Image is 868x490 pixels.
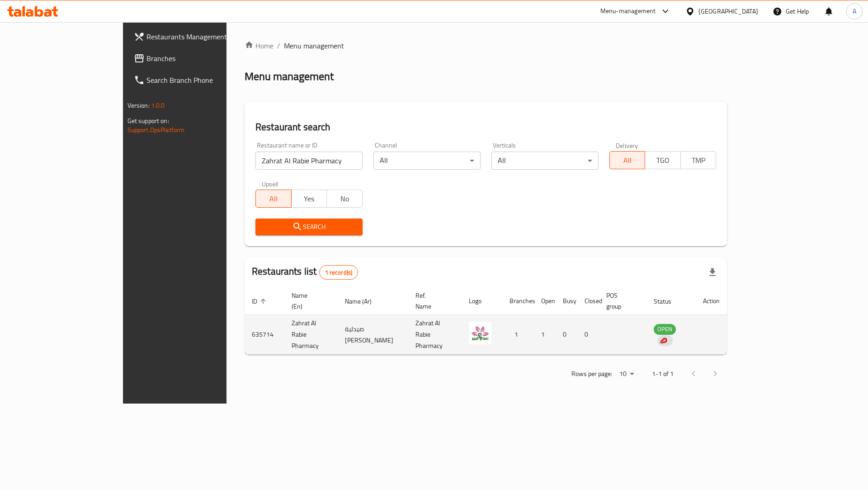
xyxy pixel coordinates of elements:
span: All [613,154,642,167]
div: [GEOGRAPHIC_DATA] [698,6,758,16]
span: TMP [684,154,713,167]
div: All [373,152,481,170]
p: Rows per page: [571,368,612,380]
td: 0 [556,315,577,355]
div: OPEN [654,324,676,335]
button: TGO [645,151,681,169]
td: Zahrat Al Rabie Pharmacy [284,315,338,355]
button: TMP [680,151,717,169]
span: All [259,192,288,205]
a: Support.OpsPlatform [127,124,185,136]
th: Busy [556,287,577,315]
th: Closed [577,287,599,315]
nav: breadcrumb [245,40,727,51]
span: Search Branch Phone [146,75,261,86]
span: Version: [127,100,150,111]
th: Branches [502,287,534,315]
a: Search Branch Phone [127,69,268,91]
span: Search [263,221,355,233]
img: delivery hero logo [659,337,667,345]
span: Ref. Name [415,290,451,312]
th: Open [534,287,556,315]
th: Action [696,287,727,315]
button: Yes [291,190,327,208]
span: 1.0.0 [151,100,165,111]
td: صيدلية [PERSON_NAME] [338,315,408,355]
button: Search [255,219,363,235]
p: 1-1 of 1 [652,368,674,380]
button: No [326,190,363,208]
h2: Restaurant search [255,120,716,134]
span: ID [252,296,269,307]
td: 0 [577,315,599,355]
div: Menu-management [600,6,656,17]
h2: Menu management [245,69,334,84]
td: Zahrat Al Rabie Pharmacy [408,315,462,355]
a: Restaurants Management [127,26,268,48]
div: All [491,152,599,170]
span: TGO [649,154,677,167]
div: Total records count [319,265,359,280]
span: Branches [146,53,261,64]
h2: Restaurants list [252,265,358,280]
td: 1 [534,315,556,355]
span: Status [654,296,683,307]
span: No [330,192,359,205]
button: All [609,151,646,169]
span: Menu management [284,40,344,51]
input: Search for restaurant name or ID.. [255,152,363,170]
th: Logo [462,287,502,315]
img: Zahrat Al Rabie Pharmacy [469,322,491,344]
span: Yes [295,192,324,205]
td: 1 [502,315,534,355]
span: Get support on: [127,115,169,127]
li: / [277,40,280,51]
span: Restaurants Management [146,31,261,42]
label: Upsell [262,181,278,187]
span: POS group [606,290,635,312]
div: Indicates that the vendor menu management has been moved to DH Catalog service [657,335,673,346]
span: A [853,6,856,16]
div: Export file [702,262,723,283]
div: Rows per page: [616,367,637,381]
span: Name (Ar) [345,296,383,307]
a: Branches [127,48,268,69]
label: Delivery [616,142,638,148]
span: Name (En) [292,290,327,312]
span: 1 record(s) [320,268,358,277]
button: All [255,190,292,208]
span: OPEN [654,324,676,334]
table: enhanced table [245,287,727,355]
